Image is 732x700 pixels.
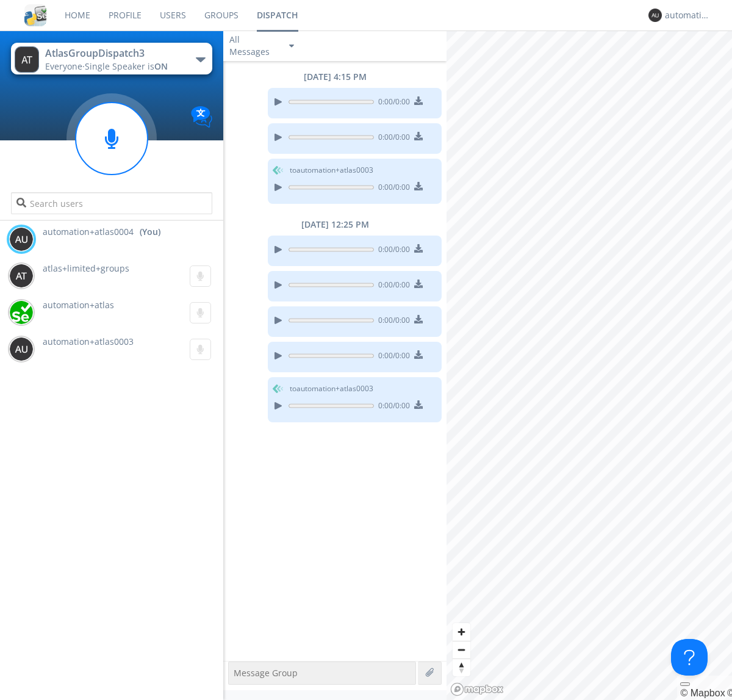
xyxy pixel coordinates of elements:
[374,132,410,145] span: 0:00 / 0:00
[414,182,423,190] img: download media button
[45,60,182,73] div: Everyone ·
[11,192,212,214] input: Search users
[9,264,34,288] img: 373638.png
[290,383,373,394] span: to automation+atlas0003
[453,659,470,676] button: Reset bearing to north
[414,132,423,140] img: download media button
[374,182,410,195] span: 0:00 / 0:00
[374,244,410,258] span: 0:00 / 0:00
[374,400,410,414] span: 0:00 / 0:00
[414,244,423,253] img: download media button
[414,280,423,288] img: download media button
[223,71,447,83] div: [DATE] 4:15 PM
[9,300,34,325] img: d2d01cd9b4174d08988066c6d424eccd
[414,350,423,359] img: download media button
[665,9,711,21] div: automation+atlas0004
[9,227,34,251] img: 373638.png
[290,165,373,176] span: to automation+atlas0003
[680,682,690,686] button: Toggle attribution
[223,218,447,231] div: [DATE] 12:25 PM
[414,400,423,409] img: download media button
[648,9,662,22] img: 373638.png
[414,96,423,105] img: download media button
[374,315,410,328] span: 0:00 / 0:00
[680,688,725,698] a: Mapbox
[154,60,168,72] span: ON
[43,262,129,274] span: atlas+limited+groups
[453,623,470,641] button: Zoom in
[85,60,168,72] span: Single Speaker is
[191,106,212,128] img: Translation enabled
[24,4,46,26] img: cddb5a64eb264b2086981ab96f4c1ba7
[671,639,708,676] iframe: Toggle Customer Support
[374,96,410,110] span: 0:00 / 0:00
[289,45,294,48] img: caret-down-sm.svg
[43,226,134,238] span: automation+atlas0004
[414,315,423,323] img: download media button
[374,280,410,293] span: 0:00 / 0:00
[229,34,278,58] div: All Messages
[15,46,39,73] img: 373638.png
[450,682,504,696] a: Mapbox logo
[453,641,470,659] button: Zoom out
[43,336,134,347] span: automation+atlas0003
[374,350,410,364] span: 0:00 / 0:00
[140,226,160,238] div: (You)
[9,337,34,361] img: 373638.png
[11,43,212,74] button: AtlasGroupDispatch3Everyone·Single Speaker isON
[45,46,182,60] div: AtlasGroupDispatch3
[43,299,114,311] span: automation+atlas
